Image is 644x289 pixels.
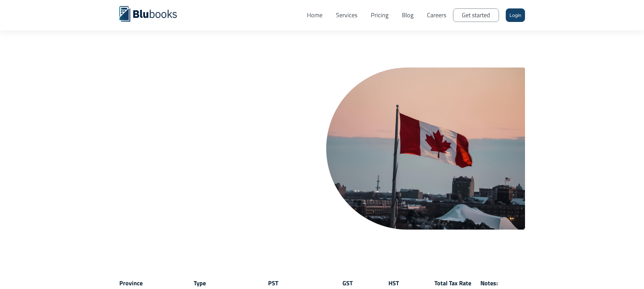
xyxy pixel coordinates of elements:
[506,8,525,22] a: Login
[194,279,206,288] strong: Type
[329,5,364,25] a: Services
[434,279,471,288] strong: Total Tax Rate
[480,279,498,288] strong: Notes:
[300,5,329,25] a: Home
[395,5,420,25] a: Blog
[268,279,278,288] strong: PST
[342,279,353,288] strong: GST
[388,279,399,288] strong: HST
[119,279,143,288] strong: Province
[420,5,453,25] a: Careers
[453,8,499,22] a: Get started
[364,5,395,25] a: Pricing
